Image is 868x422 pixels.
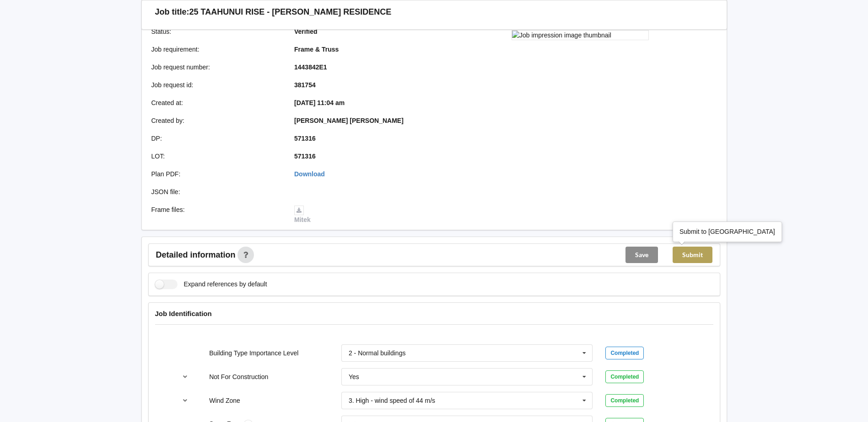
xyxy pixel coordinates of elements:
h3: Job title: [155,7,189,17]
b: Frame & Truss [294,46,339,53]
div: 3. High - wind speed of 44 m/s [349,397,435,404]
a: Mitek [294,206,311,223]
div: Yes [349,374,359,380]
div: LOT : [145,152,288,161]
img: Job impression image thumbnail [512,30,649,40]
div: Job requirement : [145,45,288,54]
b: 571316 [294,153,316,160]
div: Completed [605,394,644,407]
b: 1443842E1 [294,63,327,71]
div: Status : [145,27,288,36]
b: Verified [294,28,318,35]
div: Submit to [GEOGRAPHIC_DATA] [679,227,775,236]
div: Job request number : [145,63,288,72]
div: Frame files : [145,205,288,224]
div: Completed [605,347,644,359]
div: Created at : [145,98,288,107]
span: Detailed information [156,251,236,259]
label: Wind Zone [209,397,240,404]
div: JSON file : [145,187,288,196]
button: reference-toggle [176,392,194,409]
label: Not For Construction [209,373,268,380]
button: Submit [673,247,712,263]
div: Created by : [145,116,288,125]
h3: 25 TAAHUNUI RISE - [PERSON_NAME] RESIDENCE [189,7,392,17]
b: 381754 [294,81,316,89]
b: 571316 [294,135,316,142]
b: [DATE] 11:04 am [294,99,345,106]
div: Completed [605,370,644,383]
button: reference-toggle [176,369,194,385]
div: 2 - Normal buildings [349,350,406,356]
div: Plan PDF : [145,169,288,179]
label: Building Type Importance Level [209,349,298,357]
div: DP : [145,134,288,143]
h4: Job Identification [155,309,713,318]
b: [PERSON_NAME] [PERSON_NAME] [294,117,404,124]
label: Expand references by default [155,280,267,289]
a: Download [294,170,325,178]
div: Job request id : [145,80,288,90]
